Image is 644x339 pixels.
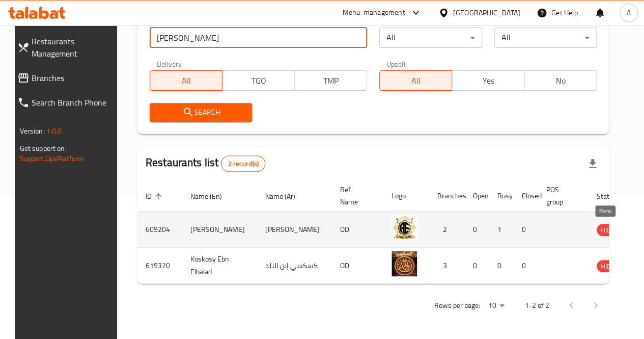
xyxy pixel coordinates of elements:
[384,73,448,88] span: All
[452,70,524,91] button: Yes
[222,70,295,91] button: TGO
[494,28,597,48] div: All
[597,224,627,236] span: HIDDEN
[182,212,257,248] td: [PERSON_NAME]
[32,72,114,84] span: Branches
[137,248,182,284] td: 619370
[182,248,257,284] td: Koskosy Ebn Elbalad
[9,66,122,90] a: Branches
[597,190,630,202] span: Status
[383,180,429,212] th: Logo
[524,299,549,312] p: 1-2 of 2
[429,180,465,212] th: Branches
[257,248,332,284] td: كسكسي إبن البلد
[46,124,62,138] span: 1.0.0
[489,180,514,212] th: Busy
[146,190,165,202] span: ID
[265,190,309,202] span: Name (Ar)
[340,184,371,208] span: Ref. Name
[150,28,367,48] input: Search for restaurant name or ID..
[489,212,514,248] td: 1
[20,152,85,165] a: Support.OpsPlatform
[299,73,363,88] span: TMP
[227,73,291,88] span: TGO
[489,248,514,284] td: 0
[528,73,593,88] span: No
[9,29,122,66] a: Restaurants Management
[221,159,265,169] span: 2 record(s)
[597,260,627,272] span: HIDDEN
[465,180,489,212] th: Open
[294,70,367,91] button: TMP
[434,299,480,312] p: Rows per page:
[391,215,417,240] img: Ebn Elbalad
[20,142,67,155] span: Get support on:
[465,212,489,248] td: 0
[379,70,452,91] button: All
[32,35,114,60] span: Restaurants Management
[465,248,489,284] td: 0
[158,106,244,119] span: Search
[386,60,405,67] label: Upsell
[524,70,597,91] button: No
[190,190,235,202] span: Name (En)
[453,7,520,18] div: [GEOGRAPHIC_DATA]
[332,212,383,248] td: OD
[146,155,265,172] h2: Restaurants list
[9,90,122,115] a: Search Branch Phone
[32,96,114,109] span: Search Branch Phone
[514,180,538,212] th: Closed
[456,73,520,88] span: Yes
[157,60,182,67] label: Delivery
[20,124,45,138] span: Version:
[221,155,265,172] div: Total records count
[580,151,605,176] div: Export file
[332,248,383,284] td: OD
[546,184,576,208] span: POS group
[484,298,508,314] div: Rows per page:
[429,212,465,248] td: 2
[379,28,482,48] div: All
[154,73,218,88] span: All
[150,70,222,91] button: All
[137,212,182,248] td: 609204
[429,248,465,284] td: 3
[627,7,631,18] span: A
[343,7,405,19] div: Menu-management
[391,251,417,276] img: Koskosy Ebn Elbalad
[150,103,253,122] button: Search
[514,212,538,248] td: 0
[514,248,538,284] td: 0
[597,260,627,272] div: HIDDEN
[257,212,332,248] td: [PERSON_NAME]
